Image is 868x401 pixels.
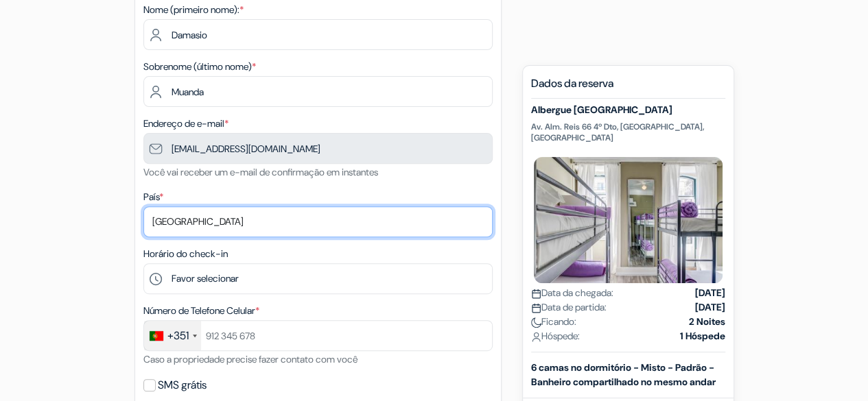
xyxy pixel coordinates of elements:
small: Você vai receber um e-mail de confirmação em instantes [143,166,378,178]
img: calendar.svg [531,303,541,313]
div: +351 [167,328,189,344]
img: user_icon.svg [531,332,541,342]
strong: [DATE] [695,300,725,315]
span: Data de partida: [531,300,607,315]
small: Caso a propriedade precise fazer contato com você [143,353,357,365]
img: moon.svg [531,317,541,328]
label: Sobrenome (último nome) [143,60,256,74]
label: Endereço de e-mail [143,117,228,131]
label: Horário do check-in [143,247,228,261]
label: País [143,190,163,204]
input: Insira o último nome [143,76,493,107]
input: Insira seu e-mail [143,133,493,164]
img: calendar.svg [531,289,541,299]
label: SMS grátis [158,376,207,395]
span: Hóspede: [531,329,580,343]
strong: 1 Hóspede [680,329,725,343]
h5: Albergue [GEOGRAPHIC_DATA] [531,104,725,116]
input: 912 345 678 [143,320,493,351]
label: Número de Telefone Celular [143,304,259,318]
span: Data da chegada: [531,286,613,300]
strong: [DATE] [695,286,725,300]
input: Insira o primeiro nome [143,19,493,50]
span: Ficando: [531,315,576,329]
div: Portugal: +351 [144,321,201,350]
p: Av. Alm. Reis 66 4º Dto, [GEOGRAPHIC_DATA], [GEOGRAPHIC_DATA] [531,121,725,143]
strong: 2 Noites [689,315,725,329]
label: Nome (primeiro nome): [143,3,244,17]
b: 6 camas no dormitório - Misto - Padrão - Banheiro compartilhado no mesmo andar [531,361,716,388]
h5: Dados da reserva [531,77,725,99]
